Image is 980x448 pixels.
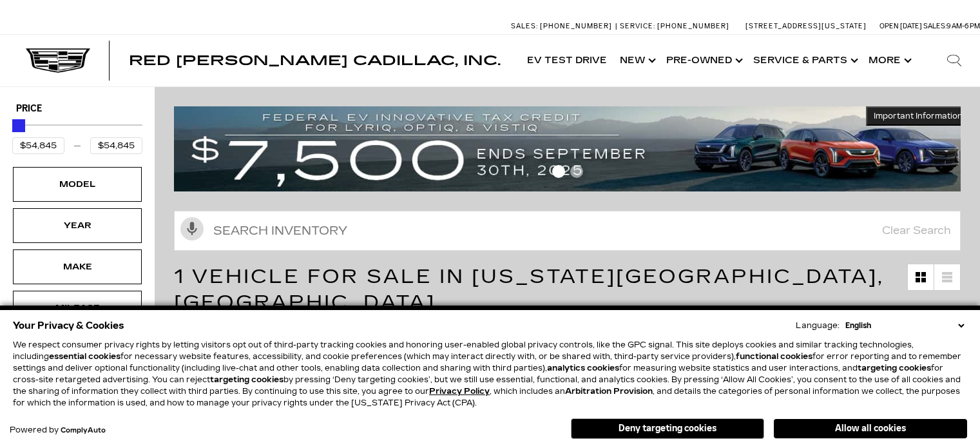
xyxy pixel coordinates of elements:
span: [PHONE_NUMBER] [657,22,729,30]
strong: essential cookies [49,352,120,361]
div: Model [45,177,110,191]
a: ComplyAuto [61,427,106,434]
a: Privacy Policy [429,387,490,396]
a: Service & Parts [747,35,862,86]
div: Price [12,115,142,154]
strong: Arbitration Provision [565,387,653,396]
a: Sales: [PHONE_NUMBER] [511,23,615,30]
input: Search Inventory [174,211,961,251]
div: Make [45,260,110,274]
div: MakeMake [13,249,142,284]
a: EV Test Drive [521,35,613,86]
img: vrp-tax-ending-august-version [174,106,970,191]
div: YearYear [13,208,142,243]
strong: targeting cookies [858,364,931,373]
button: Deny targeting cookies [571,418,764,439]
span: Go to slide 2 [570,165,583,178]
img: Cadillac Dark Logo with Cadillac White Text [26,48,90,73]
div: Mileage [45,301,110,315]
a: Red [PERSON_NAME] Cadillac, Inc. [129,54,501,67]
button: Important Information [866,106,970,126]
div: Maximum Price [12,119,25,132]
p: We respect consumer privacy rights by letting visitors opt out of third-party tracking cookies an... [13,339,967,409]
strong: targeting cookies [210,375,283,384]
button: Allow all cookies [774,419,967,438]
h5: Price [16,103,139,115]
span: Sales: [923,22,946,30]
strong: functional cookies [736,352,812,361]
span: Sales: [511,22,538,30]
span: 9 AM-6 PM [946,22,980,30]
div: Year [45,219,110,233]
div: ModelModel [13,167,142,202]
span: Open [DATE] [879,22,922,30]
strong: analytics cookies [547,364,619,373]
button: More [862,35,916,86]
span: Red [PERSON_NAME] Cadillac, Inc. [129,53,501,68]
svg: Click to toggle on voice search [180,217,204,240]
span: Service: [620,22,655,30]
a: [STREET_ADDRESS][US_STATE] [745,22,867,30]
div: MileageMileage [13,291,142,326]
a: Pre-Owned [660,35,747,86]
span: [PHONE_NUMBER] [540,22,612,30]
span: Important Information [874,111,963,121]
div: Powered by [10,426,106,434]
span: 1 Vehicle for Sale in [US_STATE][GEOGRAPHIC_DATA], [GEOGRAPHIC_DATA] [174,265,884,314]
span: Go to slide 1 [552,165,565,178]
select: Language Select [842,320,967,331]
a: Service: [PHONE_NUMBER] [615,23,733,30]
input: Maximum [90,137,142,154]
a: New [613,35,660,86]
input: Minimum [12,137,64,154]
div: Language: [796,322,840,329]
span: Your Privacy & Cookies [13,317,124,335]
